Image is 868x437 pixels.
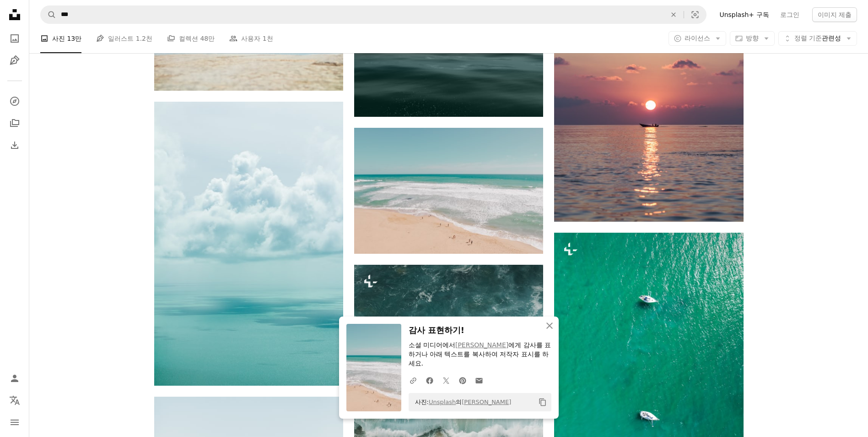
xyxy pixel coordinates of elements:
a: 사용자 1천 [229,24,273,53]
form: 사이트 전체에서 이미지 찾기 [40,5,706,24]
a: [PERSON_NAME] [462,399,511,405]
p: 소셜 미디어에서 에게 감사를 표하거나 아래 텍스트를 복사하여 저작자 표시를 하세요. [409,341,551,368]
a: Facebook에 공유 [421,371,438,389]
a: 홈 — Unsplash [5,5,24,26]
a: 일러스트 [5,51,24,70]
span: 방향 [746,34,759,42]
button: 시각적 검색 [684,6,706,23]
button: Unsplash 검색 [41,6,56,23]
a: 사진 [5,29,24,48]
span: 사진: 의 [410,395,512,410]
button: 정렬 기준관련성 [778,31,857,46]
button: 삭제 [663,6,684,23]
a: [PERSON_NAME] [455,341,508,349]
a: 다운로드 내역 [5,136,24,154]
span: 라이선스 [685,34,710,42]
a: 로그인 [775,7,805,22]
a: 바다의 항공 사진 [354,186,543,195]
button: 클립보드에 복사하기 [535,394,550,410]
span: 48만 [200,33,215,44]
a: Unsplash [429,399,456,405]
button: 방향 [730,31,775,46]
a: 탐색 [5,92,24,110]
a: 컬렉션 [5,114,24,132]
h3: 감사 표현하기! [409,324,551,337]
a: Unsplash+ 구독 [714,7,774,22]
button: 메뉴 [5,413,24,432]
a: 일러스트 1.2천 [96,24,152,53]
a: Twitter에 공유 [438,371,454,389]
button: 이미지 제출 [812,7,857,22]
button: 언어 [5,391,24,410]
a: Pinterest에 공유 [454,371,471,389]
img: 흰 구름 [154,102,343,386]
span: 정렬 기준 [794,34,822,42]
span: 관련성 [794,34,841,43]
span: 1.2천 [136,33,152,44]
a: 석양 아래 물의 타임랩스 사진 [554,99,743,108]
button: 라이선스 [669,31,726,46]
a: 물 위에 떠 있는 두 척의 보트 [554,355,743,363]
a: 컬렉션 48만 [167,24,215,53]
a: 로그인 / 가입 [5,369,24,388]
a: 이메일로 공유에 공유 [471,371,487,389]
span: 1천 [263,33,273,44]
a: 흰 구름 [154,239,343,247]
img: 바다의 항공 사진 [354,128,543,254]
